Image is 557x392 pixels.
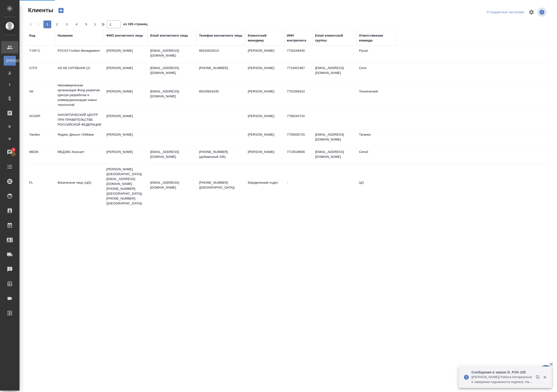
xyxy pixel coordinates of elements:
span: 4 [73,22,81,27]
a: [PERSON_NAME] [4,56,16,66]
div: Код [29,33,35,38]
td: Таганка [357,130,396,147]
td: [PERSON_NAME] [245,63,284,80]
td: 7730248430 [284,46,313,63]
td: Юридический отдел [245,178,284,195]
button: 2 [53,20,61,28]
td: РУСАЛ Глобал Менеджмент [55,46,104,63]
span: Настроить таблицу [526,6,537,18]
td: [PERSON_NAME] [245,87,284,104]
p: [EMAIL_ADDRESS][DOMAIN_NAME] [150,150,194,159]
span: Т [6,83,13,88]
td: Сити3 [357,147,396,164]
td: АО КБ СИТИБАНК (2) [55,63,104,80]
td: MEDK [27,147,55,164]
button: Создать [55,6,67,15]
p: 89105834335 [199,89,243,94]
td: [PERSON_NAME] [245,111,284,128]
td: [PERSON_NAME] [245,46,284,63]
p: [PHONE_NUMBER] [199,66,243,70]
div: Название [58,33,73,38]
td: [PERSON_NAME] [104,130,148,147]
td: SK [27,87,55,104]
td: Физическое лицо (ЦО) [55,178,104,195]
td: Технический [357,87,396,104]
td: [EMAIL_ADDRESS][DOMAIN_NAME] [313,130,357,147]
p: [EMAIL_ADDRESS][DOMAIN_NAME] [150,48,194,58]
p: 89163910013 [199,48,243,53]
td: [PERSON_NAME] [245,130,284,147]
span: 4 [10,147,17,152]
td: Русал [357,46,396,63]
div: Телефон контактного лица [199,33,242,38]
p: [EMAIL_ADDRESS][DOMAIN_NAME] [150,180,194,190]
td: [PERSON_NAME] [104,87,148,104]
button: 🙏 [540,365,552,377]
td: 7710401987 [284,63,313,80]
td: [PERSON_NAME] [104,147,148,164]
p: [PHONE_NUMBER] (добавочный 105) [199,150,243,159]
div: Email контактного лица [150,33,188,38]
p: [EMAIL_ADDRESS][DOMAIN_NAME] [150,66,194,75]
td: [PERSON_NAME] [245,147,284,164]
td: [EMAIL_ADDRESS][DOMAIN_NAME] [313,147,357,164]
button: Закрыть [540,375,550,380]
td: Некоммерческая организация Фонд развития Центра разработки и коммерциализации новых технологий [55,80,104,110]
td: Яндекс Деньги / ЮМани [55,130,104,147]
td: CITI2 [27,63,55,80]
span: Посмотреть информацию [537,8,548,17]
span: Ф [6,136,13,141]
span: В [6,124,13,129]
span: Д [6,70,13,75]
a: Ф [4,134,16,144]
div: Клиентский менеджер [248,33,282,43]
div: Email клиентской группы [315,33,354,43]
button: 4 [73,20,81,28]
div: Ответственная команда [359,33,393,43]
td: ACGRF [27,111,55,128]
td: Yandex [27,130,55,147]
a: 4 [1,146,18,158]
td: [PERSON_NAME] [104,63,148,80]
td: МЕДЭКС-Консалт [55,147,104,164]
a: Д [4,68,16,78]
td: ЦО [357,178,396,195]
p: [EMAIL_ADDRESS][DOMAIN_NAME] [150,89,194,99]
div: ИНН контрагента [287,33,310,43]
td: [PERSON_NAME] [104,111,148,128]
td: Сити [357,63,396,80]
span: 5 [82,22,90,27]
button: Открыть в новой вкладке [533,372,545,384]
td: 7750005725 [284,130,313,147]
td: 7701058410 [284,87,313,104]
div: split button [486,9,526,16]
button: 5 [82,20,90,28]
td: [EMAIL_ADDRESS][DOMAIN_NAME] [313,63,357,80]
div: ФИО контактного лица [106,33,143,38]
td: - [284,178,313,195]
span: 2 [53,22,61,27]
button: 3 [63,20,71,28]
td: 7708244720 [284,111,313,128]
td: T-OP-C [27,46,55,63]
a: Т [4,80,16,90]
span: 3 [63,22,71,27]
td: 7723529656 [284,147,313,164]
td: [PERSON_NAME] ([GEOGRAPHIC_DATA]) [EMAIL_ADDRESS][DOMAIN_NAME] [PHONE_NUMBER] ([GEOGRAPHIC_DATA])... [104,164,148,208]
p: [[PERSON_NAME]] Работа Нотариальное заверение подлинности подписи. Назначено подразделение "Пушки... [472,375,533,385]
a: В [4,122,16,131]
span: из 326 страниц [123,21,147,28]
td: [PERSON_NAME] [104,46,148,63]
span: [PERSON_NAME] [6,58,13,63]
td: FL [27,178,55,195]
p: Сообщения в заказе D_FVK-105 [472,370,533,375]
p: [PHONE_NUMBER] ([GEOGRAPHIC_DATA]) [199,180,243,190]
span: Клиенты [27,6,53,14]
td: АНАЛИТИЧЕСКИЙ ЦЕНТР ПРИ ПРАВИТЕЛЬСТВЕ РОССИЙСКОЙ ФЕДЕРАЦИИ [55,110,104,130]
